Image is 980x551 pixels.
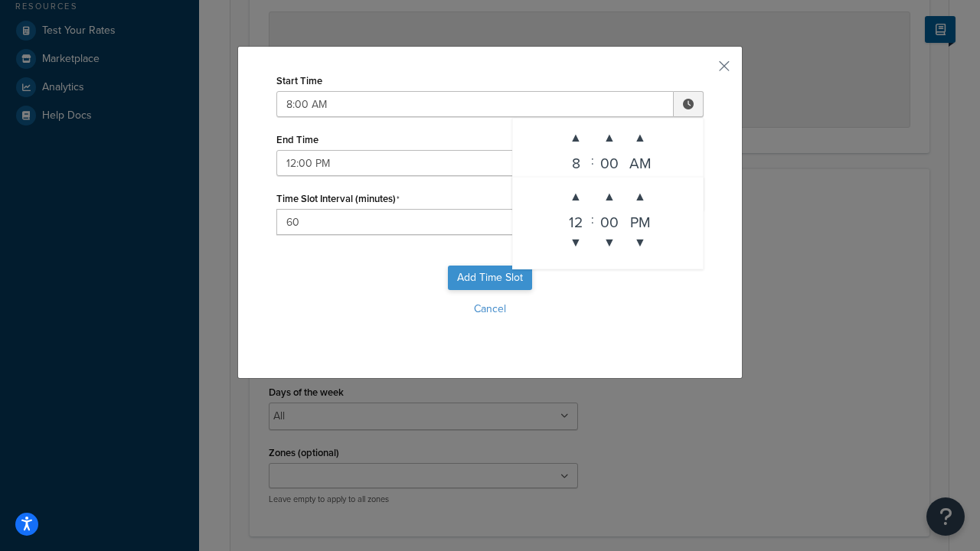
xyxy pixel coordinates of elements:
[560,227,591,258] span: ▼
[594,181,625,212] span: ▲
[276,134,318,145] label: End Time
[594,122,625,153] span: ▲
[625,122,655,153] span: ▲
[560,122,591,153] span: ▲
[560,181,591,212] span: ▲
[594,153,625,168] div: 00
[276,298,704,321] button: Cancel
[276,193,400,205] label: Time Slot Interval (minutes)
[594,227,625,258] span: ▼
[625,227,655,258] span: ▼
[591,122,594,199] div: :
[625,168,655,199] span: ▼
[560,153,591,168] div: 8
[594,212,625,227] div: 00
[625,153,655,168] div: AM
[560,212,591,227] div: 12
[276,75,322,86] label: Start Time
[594,168,625,199] span: ▼
[560,168,591,199] span: ▼
[591,181,594,258] div: :
[625,181,655,212] span: ▲
[625,212,655,227] div: PM
[448,266,532,290] button: Add Time Slot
